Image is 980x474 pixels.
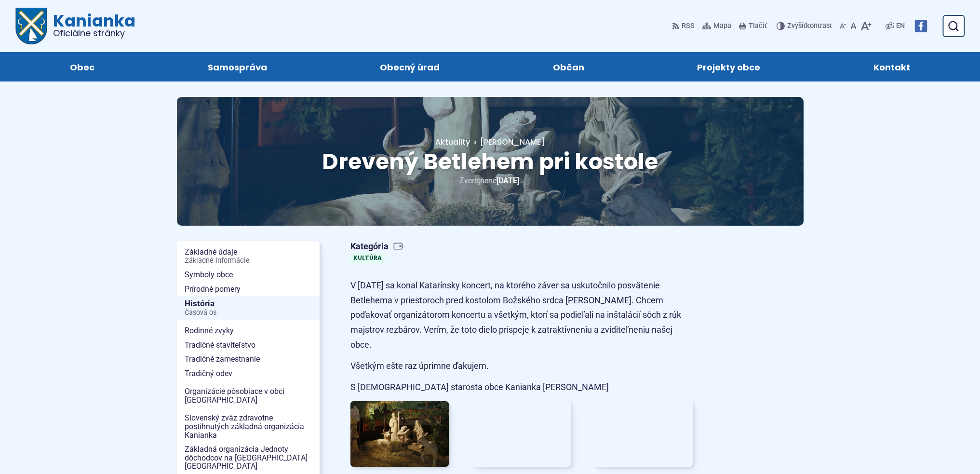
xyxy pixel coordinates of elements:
p: V [DATE] sa konal Katarínsky koncert, na ktorého záver sa uskutočnilo posvätenie Betlehema v prie... [350,278,693,352]
span: Organizácie pôsobiace v obci [GEOGRAPHIC_DATA] [185,384,312,407]
a: Rodinné zvyky [177,324,320,338]
a: Základné údajeZákladné informácie [177,245,320,268]
a: Občan [506,52,631,81]
span: Obecný úrad [380,52,440,81]
a: [PERSON_NAME] [470,136,545,148]
span: Slovenský zväz zdravotne postihnutých základná organizácia Kanianka [185,411,312,442]
button: Zväčšiť veľkosť písma [859,16,873,36]
a: Prírodné pomery [177,282,320,297]
img: fotka [472,401,571,467]
span: Časová os [185,309,312,317]
span: Občan [553,52,584,81]
p: S [DEMOGRAPHIC_DATA] starosta obce Kanianka [PERSON_NAME] [350,380,693,395]
img: fotka [350,401,449,467]
span: Kanianka [47,13,135,38]
span: História [185,296,312,320]
a: Projekty obce [650,52,807,81]
img: fotka [594,401,693,467]
a: Organizácie pôsobiace v obci [GEOGRAPHIC_DATA] [177,384,320,407]
a: Tradičný odev [177,366,320,381]
a: EN [894,20,907,32]
span: Kategória [350,241,404,252]
a: Obec [23,52,142,81]
span: Tradičné staviteľstvo [185,338,312,352]
p: Zverejnené . [208,174,773,187]
span: Projekty obce [697,52,760,81]
a: HistóriaČasová os [177,296,320,320]
a: Tradičné staviteľstvo [177,338,320,352]
span: Zvýšiť [787,22,806,30]
span: Tradičné zamestnanie [185,352,312,366]
button: Tlačiť [737,16,769,36]
span: RSS [682,20,695,32]
a: Aktuality [435,136,470,148]
span: kontrast [787,22,832,30]
a: Slovenský zväz zdravotne postihnutých základná organizácia Kanianka [177,411,320,442]
span: Oficiálne stránky [53,29,135,38]
a: Mapa [700,16,733,36]
span: EN [896,20,905,32]
a: Obecný úrad [333,52,487,81]
span: Tradičný odev [185,366,312,381]
button: Zmenšiť veľkosť písma [838,16,848,36]
a: Tradičné zamestnanie [177,352,320,366]
span: Rodinné zvyky [185,324,312,338]
span: Základná organizácia Jednoty dôchodcov na [GEOGRAPHIC_DATA] [GEOGRAPHIC_DATA] [185,442,312,474]
span: Prírodné pomery [185,282,312,297]
a: Kultúra [350,253,385,263]
a: Logo Kanianka, prejsť na domovskú stránku. [15,8,135,44]
span: Základné údaje [185,245,312,268]
img: Prejsť na Facebook stránku [914,20,927,32]
span: [DATE] [497,176,519,185]
button: Zvýšiťkontrast [777,16,834,36]
a: RSS [672,16,697,36]
span: Tlačiť [749,22,767,30]
a: Základná organizácia Jednoty dôchodcov na [GEOGRAPHIC_DATA] [GEOGRAPHIC_DATA] [177,442,320,474]
span: Samospráva [208,52,267,81]
button: Nastaviť pôvodnú veľkosť písma [848,16,859,36]
span: Základné informácie [185,257,312,265]
img: Prejsť na domovskú stránku [15,8,47,44]
a: Samospráva [161,52,314,81]
span: [PERSON_NAME] [480,136,545,148]
span: Drevený Betlehem pri kostole [322,146,658,177]
span: Kontakt [873,52,910,81]
a: Symboly obce [177,268,320,282]
a: Kontakt [827,52,957,81]
span: Obec [70,52,94,81]
span: Mapa [713,20,731,32]
p: Všetkým ešte raz úprimne ďakujem. [350,359,693,374]
span: Symboly obce [185,268,312,282]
